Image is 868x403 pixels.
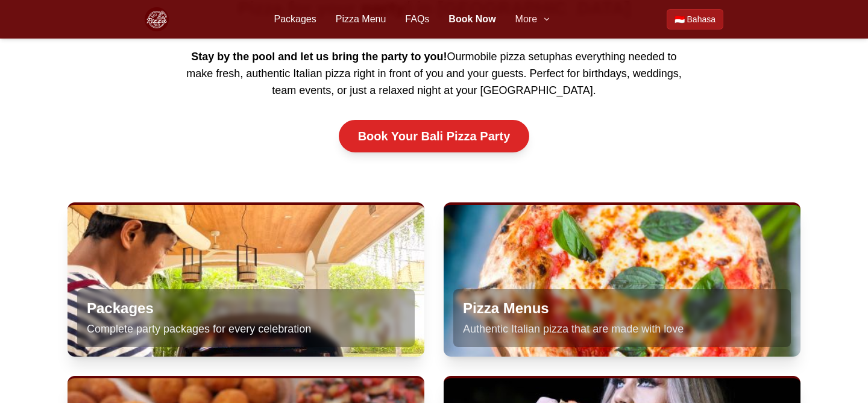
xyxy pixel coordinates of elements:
[448,12,495,27] a: Book Now
[274,12,316,27] a: Packages
[87,299,405,318] h3: Packages
[687,13,715,25] span: Bahasa
[515,12,537,27] span: More
[515,12,552,27] button: More
[87,320,405,337] p: Complete party packages for every celebration
[191,51,447,63] strong: Stay by the pool and let us bring the party to you!
[405,12,429,27] a: FAQs
[145,7,169,31] img: Bali Pizza Party Logo
[667,9,723,30] a: Beralih ke Bahasa Indonesia
[463,320,781,337] p: Authentic Italian pizza that are made with love
[444,202,800,357] a: Pizza Menus Authentic Italian pizza that are made with love
[339,120,530,152] a: Book Your Bali Pizza Party
[465,51,555,63] a: mobile pizza setup
[463,299,781,318] h3: Pizza Menus
[178,48,690,99] p: Our has everything needed to make fresh, authentic Italian pizza right in front of you and your g...
[68,202,424,357] a: Packages Complete party packages for every celebration
[336,12,386,27] a: Pizza Menu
